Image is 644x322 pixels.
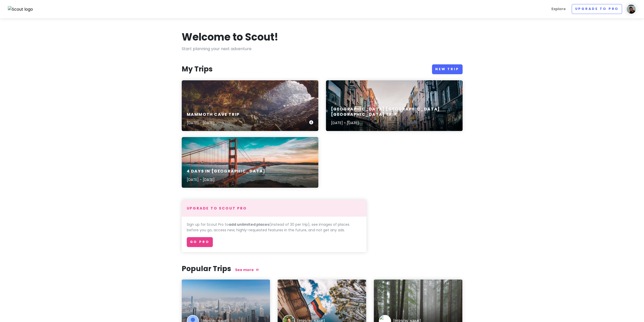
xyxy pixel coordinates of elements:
p: Sign up for Scout Pro to (instead of 30 per trip), see images of places before you go, access new... [187,222,361,233]
a: Go Pro [187,237,213,247]
h6: Mammoth Cave Trip [187,112,240,117]
a: Upgrade to Pro [572,4,622,14]
img: Scout logo [8,6,33,13]
a: See more [235,267,259,272]
p: [DATE] - [DATE] [331,120,458,126]
h3: Popular Trips [182,264,463,273]
p: [DATE] - [DATE] [187,120,240,126]
strong: add unlimited places [228,222,269,227]
a: New Trip [432,64,463,74]
h4: Upgrade to Scout Pro [187,206,361,211]
a: people walking on street heading towards church[GEOGRAPHIC_DATA] [GEOGRAPHIC_DATA] [GEOGRAPHIC_DA... [326,80,463,131]
a: 4 Days in [GEOGRAPHIC_DATA][DATE] - [DATE] [182,137,318,188]
p: [DATE] - [DATE] [187,177,265,182]
h3: My Trips [182,65,213,74]
a: brown rock inside caveMammoth Cave Trip[DATE] - [DATE] [182,80,318,131]
a: Explore [549,4,568,14]
p: Start planning your next adventure [182,46,463,52]
h1: Welcome to Scout! [182,30,278,44]
h6: 4 Days in [GEOGRAPHIC_DATA] [187,169,265,174]
img: User profile [626,4,636,14]
h6: [GEOGRAPHIC_DATA] [GEOGRAPHIC_DATA] [GEOGRAPHIC_DATA] Trip [331,107,458,117]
